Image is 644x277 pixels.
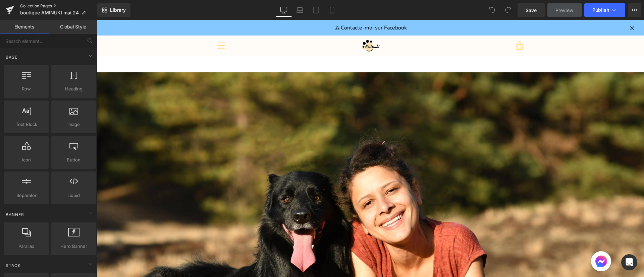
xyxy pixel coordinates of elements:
[110,7,126,13] span: Library
[547,3,582,17] a: Preview
[6,121,47,128] span: Text Block
[526,7,537,14] span: Save
[276,3,292,17] a: Desktop
[6,85,47,92] span: Row
[53,121,94,128] span: Image
[53,85,94,92] span: Heading
[308,3,324,17] a: Tablet
[494,231,514,254] div: Click to open or close social buttons
[501,3,515,17] button: Redo
[6,243,47,250] span: Parallax
[5,211,25,218] span: Banner
[20,10,79,15] span: boutique AMINUKI mai 24
[324,3,340,17] a: Mobile
[485,3,499,17] button: Undo
[592,7,609,13] span: Publish
[292,3,308,17] a: Laptop
[265,20,283,31] img: Education comportementale chiens et chats soutenue par le plantes
[5,54,18,60] span: Base
[97,3,130,17] a: New Library
[494,251,514,254] div: Social buttons group
[20,3,97,9] a: Collection Pages
[555,7,574,14] span: Preview
[621,254,637,270] div: Open Intercom Messenger
[584,3,625,17] button: Publish
[628,3,641,17] button: More
[53,156,94,163] span: Button
[5,262,21,269] span: Stack
[6,192,47,199] span: Separator
[53,243,94,250] span: Hero Banner
[53,192,94,199] span: Liquid
[49,20,97,33] a: Global Style
[6,156,47,163] span: Icon
[494,231,514,254] div: Social button group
